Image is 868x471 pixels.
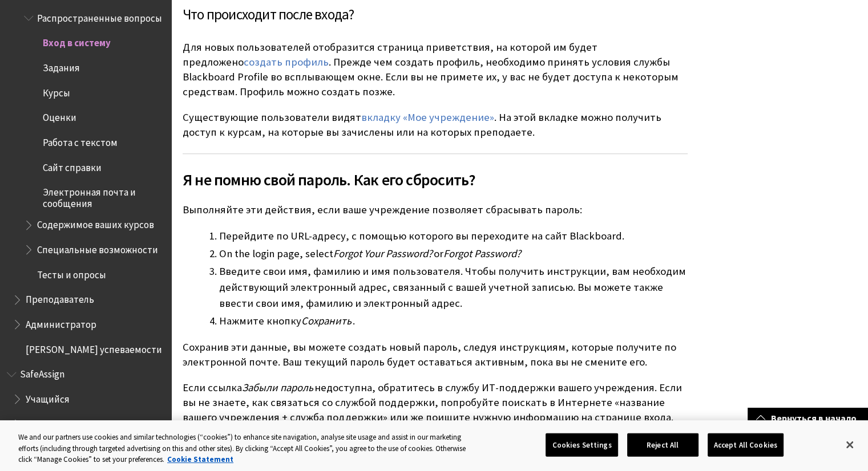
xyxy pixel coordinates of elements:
span: Администратор [26,315,96,330]
li: Перейдите по URL-адресу, с помощью которого вы переходите на сайт Blackboard. [219,228,688,244]
p: Выполняйте эти действия, если ваше учреждение позволяет сбрасывать пароль: [183,202,688,217]
li: Введите свои имя, фамилию и имя пользователя. Чтобы получить инструкции, вам необходим действующи... [219,263,688,311]
span: Forgot Password? [443,247,521,260]
h3: Что происходит после входа? [183,4,688,26]
span: SafeAssign [20,365,64,380]
a: вкладку «Мое учреждение» [361,111,494,124]
li: Нажмите кнопку . [219,313,688,329]
span: Учащийся [26,389,70,405]
p: Существующие пользователи видят . На этой вкладке можно получить доступ к курсам, на которые вы з... [183,110,688,140]
span: Forgot Your Password? [333,247,433,260]
span: Курсы [43,83,70,99]
span: Сохранить [301,314,352,327]
span: Содержимое ваших курсов [37,216,154,231]
span: Оценки [43,108,76,123]
button: Cookies Settings [546,433,617,457]
span: Преподаватель [26,290,94,306]
span: Instructor [26,415,68,430]
span: [PERSON_NAME] успеваемости [26,340,162,355]
span: Распространенные вопросы [37,9,162,24]
span: Работа с текстом [43,133,118,148]
p: Сохранив эти данные, вы можете создать новый пароль, следуя инструкциям, которые получите по элек... [183,340,688,370]
button: Reject All [627,433,699,457]
a: Вернуться в начало [748,408,868,429]
span: Задания [43,58,80,74]
a: создать профиль [244,55,329,69]
div: We and our partners use cookies and similar technologies (“cookies”) to enhance site navigation, ... [18,432,478,465]
span: Электронная почта и сообщения [43,182,163,209]
p: Для новых пользователей отобразится страница приветствия, на которой им будет предложено . Прежде... [183,40,688,100]
span: Сайт справки [43,158,102,173]
button: Accept All Cookies [708,433,784,457]
button: Close [837,432,862,457]
span: Вход в систему [43,34,111,49]
nav: Book outline for Blackboard SafeAssign [7,365,164,459]
li: On the login page, select or [219,246,688,262]
span: Специальные возможности [37,240,158,255]
a: More information about your privacy, opens in a new tab [167,454,233,464]
span: Забыли пароль [242,381,313,394]
h2: Я не помню свой пароль. Как его сбросить? [183,153,688,192]
span: Тесты и опросы [37,265,106,281]
p: Если ссылка недоступна, обратитесь в службу ИТ-поддержки вашего учреждения. Если вы не знаете, ка... [183,380,688,425]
